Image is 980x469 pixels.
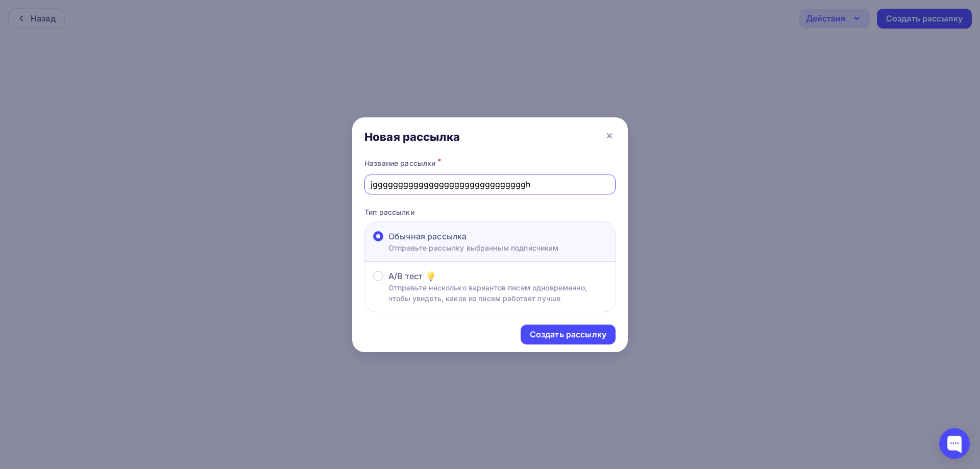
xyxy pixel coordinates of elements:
p: Отправьте рассылку выбранным подписчикам [388,242,559,253]
div: Название рассылки [364,156,616,170]
span: Обычная рассылка [388,230,467,242]
div: Новая рассылка [364,130,460,144]
div: Создать рассылку [530,329,606,340]
span: A/B тест [388,270,423,282]
input: Придумайте название рассылки [371,178,610,190]
p: Отправьте несколько вариантов писем одновременно, чтобы увидеть, какое из писем работает лучше [388,282,607,304]
p: Тип рассылки [364,207,616,217]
